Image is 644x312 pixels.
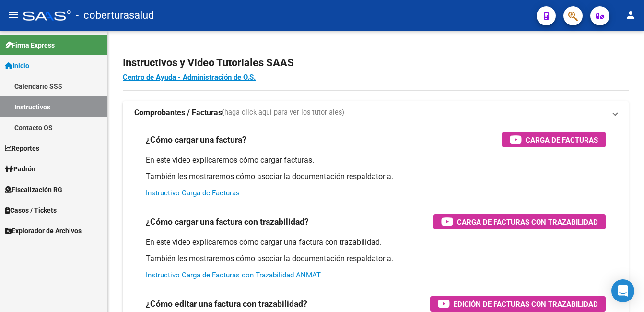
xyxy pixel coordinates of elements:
h3: ¿Cómo cargar una factura? [146,133,246,146]
span: Explorador de Archivos [5,226,82,236]
p: También les mostraremos cómo asociar la documentación respaldatoria. [146,253,606,264]
div: Open Intercom Messenger [611,279,634,302]
h2: Instructivos y Video Tutoriales SAAS [123,54,629,72]
span: Edición de Facturas con Trazabilidad [454,298,598,310]
mat-icon: person [625,9,636,21]
span: Fiscalización RG [5,184,62,195]
span: - coberturasalud [76,5,154,26]
h3: ¿Cómo editar una factura con trazabilidad? [146,297,307,311]
p: También les mostraremos cómo asociar la documentación respaldatoria. [146,171,606,182]
p: En este video explicaremos cómo cargar facturas. [146,155,606,166]
span: Reportes [5,143,39,154]
a: Instructivo Carga de Facturas [146,189,240,197]
span: Casos / Tickets [5,205,57,216]
span: Inicio [5,60,29,71]
strong: Comprobantes / Facturas [134,108,222,118]
span: Carga de Facturas con Trazabilidad [457,216,598,228]
h3: ¿Cómo cargar una factura con trazabilidad? [146,215,309,228]
span: Firma Express [5,40,55,50]
button: Edición de Facturas con Trazabilidad [430,296,606,312]
mat-expansion-panel-header: Comprobantes / Facturas(haga click aquí para ver los tutoriales) [123,101,629,124]
button: Carga de Facturas [502,132,606,147]
p: En este video explicaremos cómo cargar una factura con trazabilidad. [146,237,606,248]
mat-icon: menu [8,9,19,21]
button: Carga de Facturas con Trazabilidad [433,214,606,229]
a: Centro de Ayuda - Administración de O.S. [123,73,256,82]
span: (haga click aquí para ver los tutoriales) [222,108,344,118]
a: Instructivo Carga de Facturas con Trazabilidad ANMAT [146,271,321,279]
span: Padrón [5,164,35,174]
span: Carga de Facturas [526,134,598,146]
